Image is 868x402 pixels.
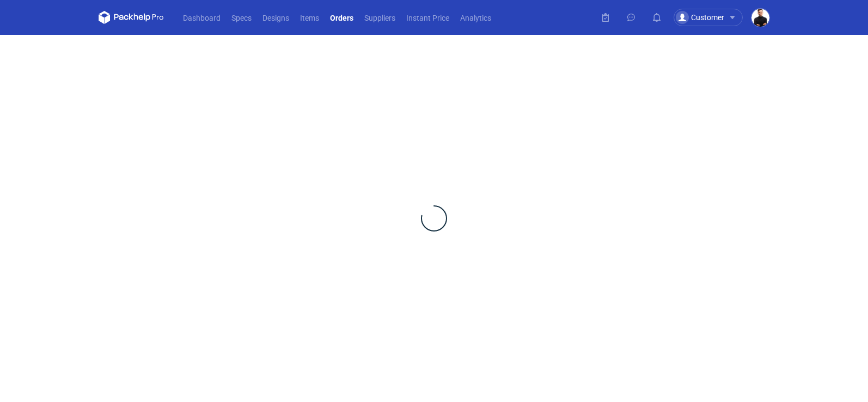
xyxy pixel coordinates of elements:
a: Designs [257,11,295,24]
a: Suppliers [359,11,401,24]
a: Dashboard [178,11,226,24]
button: Customer [674,9,751,26]
div: Customer [676,11,724,24]
img: Tomasz Kubiak [751,9,769,27]
a: Items [295,11,325,24]
a: Orders [325,11,359,24]
a: Specs [226,11,257,24]
a: Instant Price [401,11,455,24]
svg: Packhelp Pro [99,11,164,24]
a: Analytics [455,11,497,24]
